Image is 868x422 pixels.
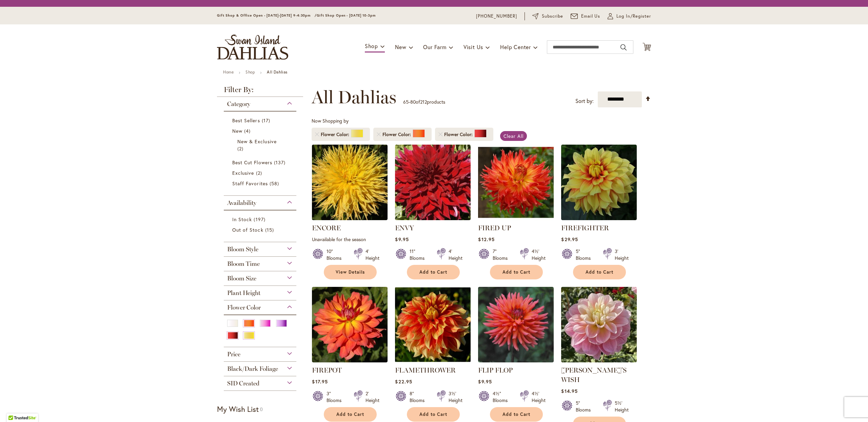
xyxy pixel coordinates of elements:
[232,117,290,124] a: Best Sellers
[315,132,319,136] a: Remove Flower Color Yellow
[444,131,474,138] span: Flower Color
[265,226,276,233] span: 15
[365,42,378,49] span: Shop
[532,390,546,404] div: 4½' Height
[478,224,511,232] a: FIRED UP
[232,159,290,166] a: Best Cut Flowers
[312,145,388,220] img: ENCORE
[5,398,24,417] iframe: Launch Accessibility Center
[377,132,381,136] a: Remove Flower Color Orange/Peach
[232,169,290,176] a: Exclusive
[227,100,250,108] span: Category
[312,287,388,362] img: FIREPOT
[366,390,379,404] div: 2' Height
[478,145,554,220] img: FIRED UP
[312,118,349,124] span: Now Shopping by
[419,412,447,417] span: Add to Cart
[573,265,626,279] button: Add to Cart
[262,117,272,124] span: 17
[232,180,290,187] a: Staff Favorites
[312,378,328,385] span: $17.95
[395,145,471,220] img: Envy
[217,13,317,18] span: Gift Shop & Office Open - [DATE]-[DATE] 9-4:30pm /
[312,357,388,364] a: FIREPOT
[327,248,346,261] div: 10" Blooms
[490,407,543,422] button: Add to Cart
[561,224,609,232] a: FIREFIGHTER
[463,43,483,50] span: Visit Us
[227,260,260,268] span: Bloom Time
[410,390,429,404] div: 8" Blooms
[223,69,234,75] a: Home
[232,117,260,124] span: Best Sellers
[493,248,512,261] div: 7" Blooms
[502,269,530,275] span: Add to Cart
[561,236,578,242] span: $29.95
[244,127,252,134] span: 4
[232,180,268,187] span: Staff Favorites
[232,216,252,223] span: In Stock
[227,275,256,282] span: Bloom Size
[438,132,442,136] a: Remove Flower Color Red
[478,366,513,374] a: FLIP FLOP
[403,99,409,105] span: 65
[395,224,414,232] a: ENVY
[336,269,365,275] span: View Details
[561,145,637,220] img: FIREFIGHTER
[478,378,492,385] span: $9.95
[478,287,554,362] img: FLIP FLOP
[232,226,290,233] a: Out of Stock 15
[476,13,517,20] a: [PHONE_NUMBER]
[478,357,554,364] a: FLIP FLOP
[616,13,651,20] span: Log In/Register
[410,99,416,105] span: 80
[227,304,261,311] span: Flower Color
[395,378,412,385] span: $22.95
[500,43,531,50] span: Help Center
[217,35,288,60] a: store logo
[237,138,277,145] span: New & Exclusive
[227,289,260,297] span: Plant Height
[227,365,278,373] span: Black/Dark Foliage
[542,13,563,20] span: Subscribe
[403,97,445,107] p: - of products
[256,169,264,176] span: 2
[608,13,651,20] a: Log In/Register
[478,236,494,242] span: $12.95
[576,248,595,261] div: 5" Blooms
[407,407,460,422] button: Add to Cart
[586,269,613,275] span: Add to Cart
[237,145,245,152] span: 2
[312,224,341,232] a: ENCORE
[449,248,462,261] div: 4' Height
[382,131,413,138] span: Flower Color
[232,127,290,134] a: New
[312,87,396,107] span: All Dahlias
[532,13,563,20] a: Subscribe
[227,246,258,253] span: Bloom Style
[395,366,456,374] a: FLAMETHROWER
[217,404,259,414] strong: My Wish List
[232,128,242,134] span: New
[254,216,267,223] span: 197
[449,390,462,404] div: 3½' Height
[217,86,303,97] strong: Filter By:
[327,390,346,404] div: 3" Blooms
[561,366,627,384] a: [PERSON_NAME]'S WISH
[366,248,379,261] div: 4' Height
[395,357,471,364] a: FLAMETHROWER
[561,388,577,394] span: $14.95
[423,43,446,50] span: Our Farm
[490,265,543,279] button: Add to Cart
[419,269,447,275] span: Add to Cart
[232,159,272,166] span: Best Cut Flowers
[561,287,637,362] img: Gabbie's Wish
[336,412,364,417] span: Add to Cart
[395,43,406,50] span: New
[410,248,429,261] div: 11" Blooms
[420,99,427,105] span: 212
[232,216,290,223] a: In Stock 197
[504,133,524,139] span: Clear All
[581,13,600,20] span: Email Us
[321,131,351,138] span: Flower Color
